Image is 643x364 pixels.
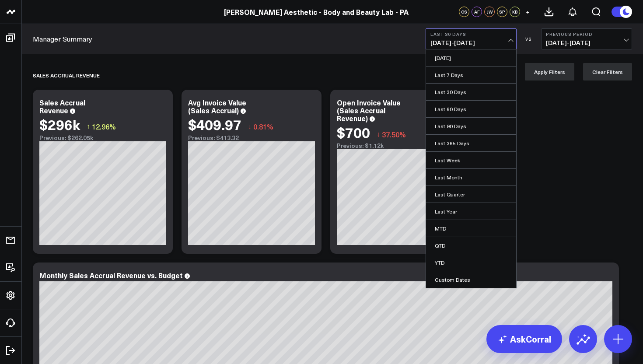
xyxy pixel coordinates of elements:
a: YTD [426,254,516,271]
span: ↓ [248,121,252,132]
a: Last 365 Days [426,135,516,151]
a: [DATE] [426,49,516,66]
span: ↓ [377,129,380,140]
a: Last 60 Days [426,101,516,117]
span: ↑ [87,121,90,132]
span: [DATE] - [DATE] [546,39,627,46]
div: Open Invoice Value (Sales Accrual Revenue) [337,98,401,123]
a: Last Quarter [426,186,516,203]
div: Previous: $262.05k [39,134,166,141]
div: SP [497,7,507,17]
button: Clear Filters [583,63,632,80]
div: $296k [39,116,80,132]
button: Previous Period[DATE]-[DATE] [541,28,632,49]
b: Last 30 Days [430,31,512,37]
button: Last 30 Days[DATE]-[DATE] [426,28,517,49]
span: 0.81% [253,122,273,131]
div: Sales Accrual Revenue [33,65,100,85]
a: Last Year [426,203,516,220]
span: 12.96% [92,122,116,131]
a: Last Week [426,152,516,168]
a: Last 7 Days [426,66,516,83]
a: Last 30 Days [426,84,516,100]
div: AF [472,7,482,17]
div: Monthly Sales Accrual Revenue vs. Budget [39,270,183,280]
div: KB [510,7,520,17]
div: VS [521,36,537,42]
div: $700 [337,124,370,140]
span: [DATE] - [DATE] [430,39,512,46]
div: Previous: $413.32 [188,134,315,141]
span: 37.50% [382,129,406,139]
div: JW [484,7,495,17]
a: Last Month [426,169,516,185]
button: Apply Filters [525,63,574,80]
a: Last 90 Days [426,118,516,134]
div: $409.97 [188,116,241,132]
a: Manager Summary [33,34,92,44]
a: [PERSON_NAME] Aesthetic - Body and Beauty Lab - PA [224,7,409,17]
a: AskCorral [486,325,562,353]
div: Avg Invoice Value (Sales Accrual) [188,98,246,115]
span: + [526,9,530,15]
div: CS [459,7,469,17]
b: Previous Period [546,31,627,37]
div: Previous: $1.12k [337,142,464,149]
a: MTD [426,220,516,237]
div: Sales Accrual Revenue [39,98,85,115]
a: QTD [426,237,516,254]
button: + [522,7,533,17]
a: Custom Dates [426,271,516,288]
